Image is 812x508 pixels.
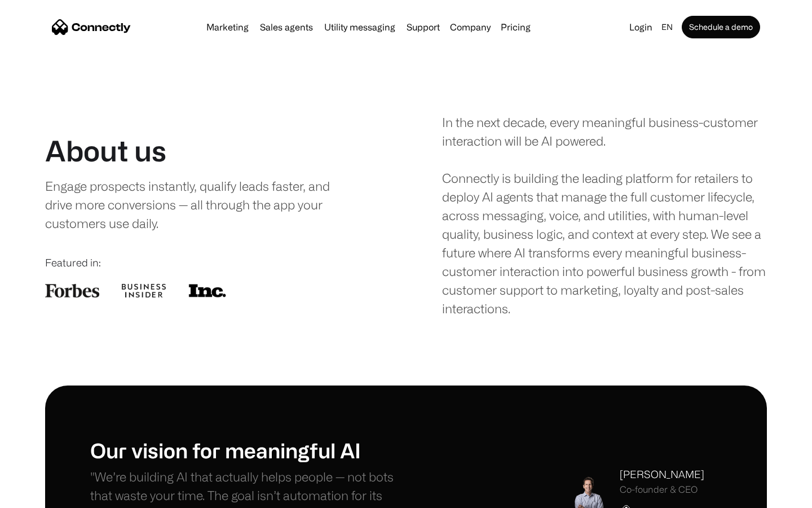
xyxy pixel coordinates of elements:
div: Company [450,19,491,35]
h1: About us [45,134,166,168]
div: [PERSON_NAME] [620,467,704,482]
div: Featured in: [45,255,370,270]
div: Engage prospects instantly, qualify leads faster, and drive more conversions — all through the ap... [45,177,354,233]
a: Pricing [496,23,535,32]
a: Sales agents [255,23,317,32]
div: In the next decade, every meaningful business-customer interaction will be AI powered. Connectly ... [442,113,767,318]
h1: Our vision for meaningful AI [90,438,406,462]
ul: Language list [23,488,68,504]
aside: Language selected: English [11,487,68,504]
div: Co-founder & CEO [620,484,704,495]
a: Support [402,23,444,32]
a: Login [625,19,657,35]
div: en [661,19,673,35]
a: Utility messaging [320,23,400,32]
a: Marketing [202,23,253,32]
a: Schedule a demo [682,16,760,38]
